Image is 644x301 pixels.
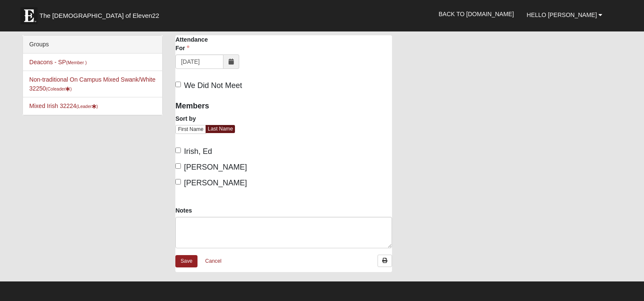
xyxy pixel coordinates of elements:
[76,104,98,109] small: (Leader )
[184,163,247,171] span: [PERSON_NAME]
[175,163,181,169] input: [PERSON_NAME]
[66,60,86,65] small: (Member )
[206,125,235,133] a: Last Name
[175,102,278,111] h4: Members
[175,179,181,185] input: [PERSON_NAME]
[432,3,520,25] a: Back to [DOMAIN_NAME]
[527,11,597,18] span: Hello [PERSON_NAME]
[378,255,392,267] a: Print Attendance Roster
[16,3,186,24] a: The [DEMOGRAPHIC_DATA] of Eleven22
[175,255,197,267] a: Save
[175,114,196,123] label: Sort by
[175,35,220,52] label: Attendance For
[200,255,227,268] a: Cancel
[175,82,181,87] input: We Did Not Meet
[20,7,37,24] img: Eleven22 logo
[29,76,155,92] a: Non-traditional On Campus Mixed Swank/White 32250(Coleader)
[23,36,162,54] div: Groups
[175,206,192,215] label: Notes
[40,11,159,20] span: The [DEMOGRAPHIC_DATA] of Eleven22
[520,4,609,26] a: Hello [PERSON_NAME]
[184,147,212,156] span: Irish, Ed
[175,125,206,134] a: First Name
[46,86,72,91] small: (Coleader )
[184,179,247,187] span: [PERSON_NAME]
[29,102,98,109] a: Mixed Irish 32224(Leader)
[175,148,181,153] input: Irish, Ed
[29,59,87,65] a: Deacons - SP(Member )
[184,81,242,90] span: We Did Not Meet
